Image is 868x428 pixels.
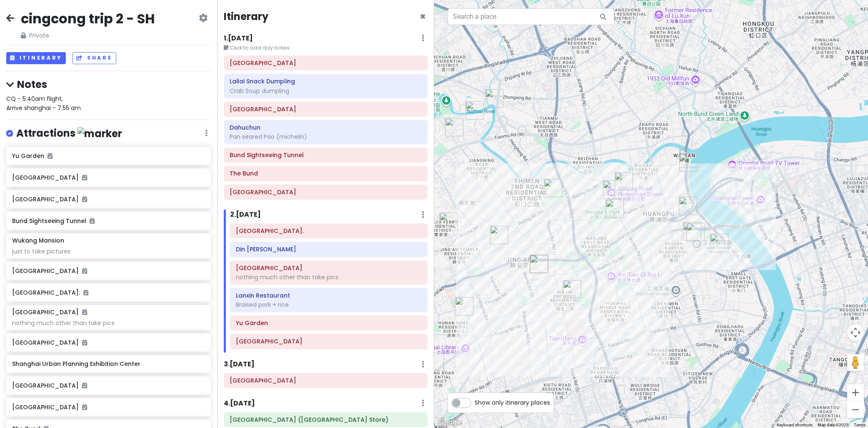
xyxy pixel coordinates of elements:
[475,398,550,407] span: Show only itinerary places
[236,338,422,345] h6: Yuyuan Old Street
[230,170,422,177] h6: The Bund
[436,417,464,428] a: Open this area in Google Maps (opens a new window)
[12,308,87,316] h6: [GEOGRAPHIC_DATA]
[230,124,422,131] h6: Dahuchun
[12,289,205,296] h6: [GEOGRAPHIC_DATA].
[12,174,205,181] h6: [GEOGRAPHIC_DATA]
[445,118,463,136] div: Ji Hotel (Shanghai Jiangning Rd Subway Station Store)
[82,268,87,274] i: Added to itinerary
[78,127,122,140] img: marker
[82,175,87,180] i: Added to itinerary
[455,297,473,315] div: Anfu Road
[90,218,95,224] i: Added to itinerary
[236,319,422,327] h6: Yu Garden
[12,195,205,203] h6: [GEOGRAPHIC_DATA]
[73,52,116,64] button: Share
[847,354,864,371] button: Drag Pegman onto the map to open Street View
[679,149,698,168] div: The Bund
[847,401,864,418] button: Zoom out
[236,273,422,281] div: nothing much other than take pics
[224,360,255,369] h6: 3 . [DATE]
[420,10,426,23] span: Close itinerary
[12,319,205,327] div: nothing much other than take pics
[420,12,426,22] button: Close
[230,416,422,423] h6: Ji Hotel (Shanghai Jiangning Rd Subway Station Store)
[683,222,701,240] div: Yuyuan Old Street
[710,234,728,252] div: Shanghai Old Street
[12,248,205,255] div: just to take pictures
[82,404,87,410] i: Added to itinerary
[83,290,88,295] i: Added to itinerary
[224,10,268,23] h4: Itinerary
[679,153,698,172] div: Bund Sightseeing Tunnel
[230,188,422,196] h6: Shanghai Old Street
[847,324,864,341] button: Map camera controls
[230,151,422,159] h6: Bund Sightseeing Tunnel
[12,360,205,368] h6: Shanghai Urban Planning Exhibition Center
[236,301,422,308] div: Braised pork + rice
[6,95,81,112] span: CQ - 5:40am flight, Arrive shanghai - 7.55 am
[847,384,864,401] button: Zoom in
[439,213,458,231] div: 128 Yan Ping Lu
[6,52,66,64] button: Itinerary
[485,89,503,108] div: Shanghai Railway Station
[12,217,205,225] h6: Bund Sightseeing Tunnel
[818,423,849,427] span: Map data ©2025
[236,264,422,272] h6: Anfu Road
[679,197,697,215] div: Dahuchun
[12,267,205,275] h6: [GEOGRAPHIC_DATA]
[605,199,624,218] div: Shanghai Urban Planning Exhibition Center
[230,78,422,85] h6: Lailai Snack Dumpling
[777,422,813,428] button: Keyboard shortcuts
[82,196,87,202] i: Added to itinerary
[448,8,614,25] input: Search a place
[615,172,633,190] div: Lailai Snack Dumpling
[48,153,53,159] i: Added to itinerary
[224,44,428,52] small: Click to add day notes
[224,34,253,43] h6: 1 . [DATE]
[230,87,422,95] div: Crab Soup dumpling
[82,340,87,345] i: Added to itinerary
[230,210,261,219] h6: 2 . [DATE]
[230,105,422,113] h6: Nanjing Road Pedestrian Street
[224,399,255,408] h6: 4 . [DATE]
[563,280,581,298] div: 36 Si Nan Lu
[16,127,122,140] h4: Attractions
[465,101,484,120] div: Moganshan Road
[436,417,464,428] img: Google
[12,339,205,346] h6: [GEOGRAPHIC_DATA]
[530,255,548,273] div: Maolong Restaurant
[12,237,64,244] h6: Wukang Mansion
[603,180,621,199] div: Nanjing Road Pedestrian Street
[230,59,422,67] h6: Shanghai Pudong International Airport
[854,423,865,427] a: Terms (opens in new tab)
[236,292,422,299] h6: Lanxin Restaurant
[21,10,155,28] h2: cingcong trip 2 - SH
[82,309,87,315] i: Added to itinerary
[530,255,548,273] div: Lanxin Restaurant
[544,179,562,197] div: Shanghai Natural History Museum.
[236,245,422,253] h6: Din Tai Fung
[230,133,422,140] div: Pan seared Pao (michelin)
[6,78,211,91] h4: Notes
[490,226,508,244] div: Din Tai Fung
[686,223,705,241] div: Yu Garden
[21,31,155,40] span: Private
[82,383,87,388] i: Added to itinerary
[230,377,422,384] h6: Shanghai Disneyland Park
[12,382,205,389] h6: [GEOGRAPHIC_DATA]
[12,403,205,411] h6: [GEOGRAPHIC_DATA]
[12,152,205,160] h6: Yu Garden
[236,227,422,235] h6: Shanghai Natural History Museum.
[425,352,444,370] div: Wukang Mansion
